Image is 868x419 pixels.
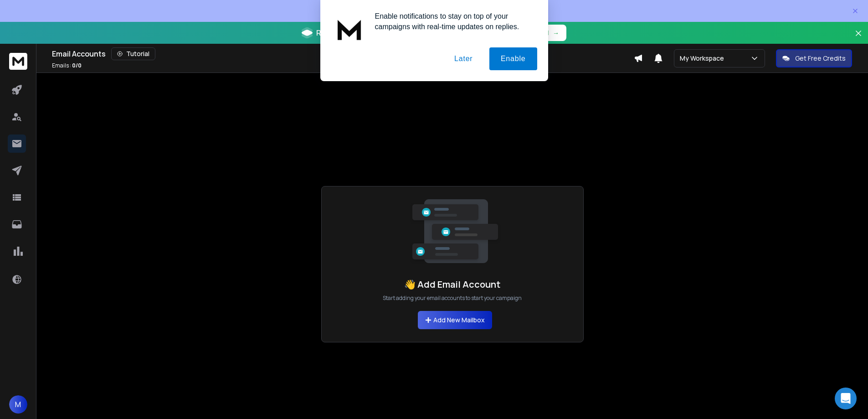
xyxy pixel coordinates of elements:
button: M [9,395,27,414]
h1: 👋 Add Email Account [404,278,500,291]
p: Start adding your email accounts to start your campaign [383,295,522,302]
div: Open Intercom Messenger [835,388,857,409]
button: Add New Mailbox [418,311,492,329]
button: Enable [489,47,537,70]
div: Enable notifications to stay on top of your campaigns with real-time updates on replies. [368,11,537,32]
img: notification icon [331,11,368,47]
button: Later [443,47,484,70]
